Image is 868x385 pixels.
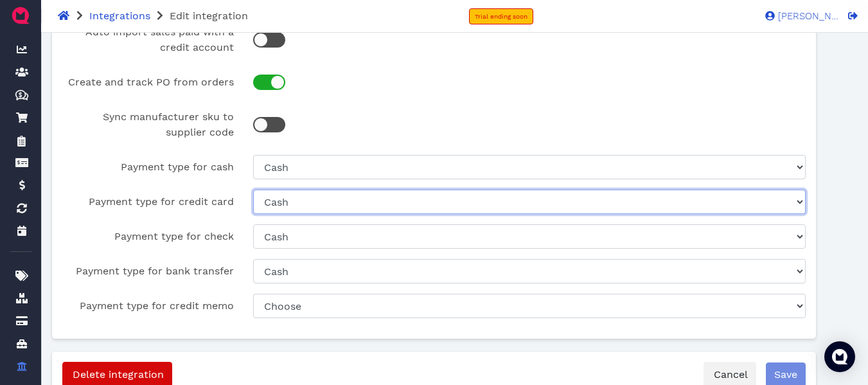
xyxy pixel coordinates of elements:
[10,5,31,26] img: QuoteM_icon_flat.png
[19,91,22,98] tspan: $
[68,76,234,88] span: Create and track PO from orders
[89,195,234,208] span: Payment type for credit card
[80,300,234,312] span: Payment type for credit memo
[114,230,234,242] span: Payment type for check
[121,161,234,173] span: Payment type for cash
[475,13,527,20] span: Trial ending soon
[775,12,839,21] span: [PERSON_NAME]
[759,10,839,21] a: [PERSON_NAME]
[469,8,533,24] a: Trial ending soon
[71,368,164,381] span: Delete integration
[76,265,234,277] span: Payment type for bank transfer
[824,341,855,372] div: Open Intercom Messenger
[170,10,248,22] span: Edit integration
[89,10,150,22] a: Integrations
[103,111,234,138] span: Sync manufacturer sku to supplier code
[712,368,748,381] span: Cancel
